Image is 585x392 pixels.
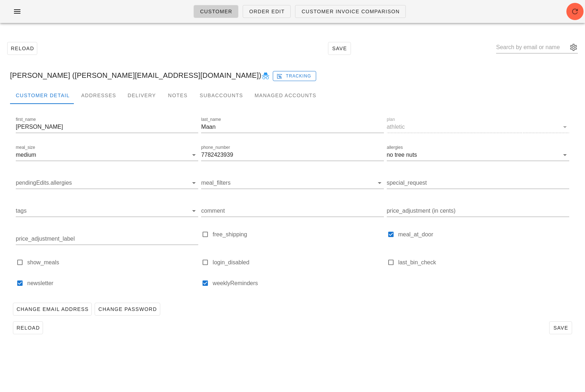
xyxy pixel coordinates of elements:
[273,71,316,81] button: Tracking
[301,9,400,14] span: Customer Invoice Comparison
[16,152,36,158] div: medium
[122,87,162,104] div: Delivery
[13,321,43,334] button: Reload
[7,42,37,55] button: Reload
[98,306,157,312] span: Change Password
[243,5,291,18] a: Order Edit
[13,303,92,316] button: Change Email Address
[162,87,194,104] div: Notes
[194,5,238,18] a: Customer
[200,9,232,14] span: Customer
[75,87,122,104] div: Addresses
[194,87,249,104] div: Subaccounts
[249,9,285,14] span: Order Edit
[10,87,75,104] div: Customer Detail
[552,325,569,331] span: Save
[387,152,417,158] div: no tree nuts
[16,306,89,312] span: Change Email Address
[27,280,198,287] label: newsletter
[16,145,35,150] label: meal_size
[213,231,384,238] label: free_shipping
[95,303,160,316] button: Change Password
[387,117,395,122] label: plan
[4,64,581,87] div: [PERSON_NAME] ([PERSON_NAME][EMAIL_ADDRESS][DOMAIN_NAME])
[569,43,578,52] button: appended action
[27,259,198,266] label: show_meals
[16,205,198,217] div: tags
[387,149,569,161] div: allergiesno tree nuts
[201,177,384,189] div: meal_filters
[16,177,198,189] div: pendingEdits.allergies
[16,149,198,161] div: meal_sizemedium
[387,145,403,150] label: allergies
[549,321,572,334] button: Save
[398,259,569,266] label: last_bin_check
[10,46,34,51] span: Reload
[331,46,348,51] span: Save
[201,117,221,122] label: last_name
[295,5,406,18] a: Customer Invoice Comparison
[201,145,230,150] label: phone_number
[249,87,322,104] div: Managed Accounts
[213,280,384,287] label: weeklyReminders
[398,231,569,238] label: meal_at_door
[273,70,316,81] a: Tracking
[328,42,351,55] button: Save
[278,73,311,79] span: Tracking
[213,259,384,266] label: login_disabled
[16,117,36,122] label: first_name
[16,325,40,331] span: Reload
[387,121,569,133] div: planathletic
[496,42,568,53] input: Search by email or name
